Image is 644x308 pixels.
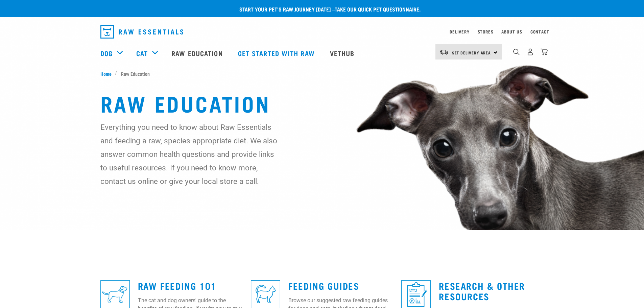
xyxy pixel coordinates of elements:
[95,22,549,41] nav: dropdown navigation
[450,30,469,33] a: Delivery
[527,48,534,55] img: user.png
[100,70,115,77] a: Home
[501,30,522,33] a: About Us
[335,7,421,10] a: take our quick pet questionnaire.
[439,49,449,55] img: van-moving.png
[513,49,520,55] img: home-icon-1@2x.png
[288,283,359,288] a: Feeding Guides
[100,70,112,77] span: Home
[452,51,491,54] span: Set Delivery Area
[439,283,525,299] a: Research & Other Resources
[100,25,183,39] img: Raw Essentials Logo
[165,40,231,67] a: Raw Education
[100,48,113,58] a: Dog
[136,48,148,58] a: Cat
[323,40,363,67] a: Vethub
[100,120,278,188] p: Everything you need to know about Raw Essentials and feeding a raw, species-appropriate diet. We ...
[541,48,548,55] img: home-icon@2x.png
[100,70,544,77] nav: breadcrumbs
[530,30,549,33] a: Contact
[100,91,544,115] h1: Raw Education
[138,283,216,288] a: Raw Feeding 101
[478,30,494,33] a: Stores
[231,40,323,67] a: Get started with Raw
